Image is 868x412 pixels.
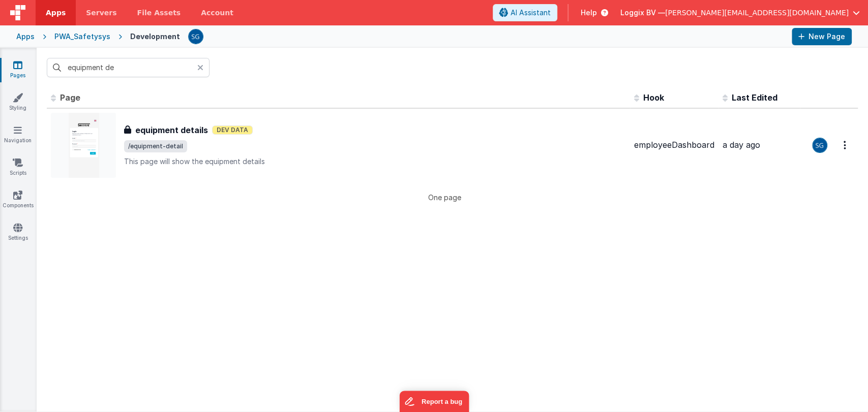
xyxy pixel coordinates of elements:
[135,124,208,136] h3: equipment details
[46,8,66,18] span: Apps
[723,140,760,150] span: a day ago
[189,29,203,44] img: 385c22c1e7ebf23f884cbf6fb2c72b80
[511,8,551,18] span: AI Assistant
[47,58,209,77] input: Search pages, id's ...
[124,156,626,167] p: This page will show the equipment details
[86,8,116,18] span: Servers
[634,139,714,151] div: employeeDashboard
[493,4,557,21] button: AI Assistant
[60,92,80,103] span: Page
[137,8,181,18] span: File Assets
[643,92,664,103] span: Hook
[620,8,665,18] span: Loggix BV —
[581,8,597,18] span: Help
[54,31,110,42] div: PWA_Safetysys
[399,391,469,412] iframe: Marker.io feedback button
[665,8,849,18] span: [PERSON_NAME][EMAIL_ADDRESS][DOMAIN_NAME]
[620,8,860,18] button: Loggix BV — [PERSON_NAME][EMAIL_ADDRESS][DOMAIN_NAME]
[732,92,777,103] span: Last Edited
[792,28,852,45] button: New Page
[212,125,253,135] span: Dev Data
[813,138,827,152] img: 385c22c1e7ebf23f884cbf6fb2c72b80
[47,192,843,203] p: One page
[16,31,35,42] div: Apps
[837,135,854,155] button: Options
[130,31,180,42] div: Development
[124,140,187,152] span: /equipment-detail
